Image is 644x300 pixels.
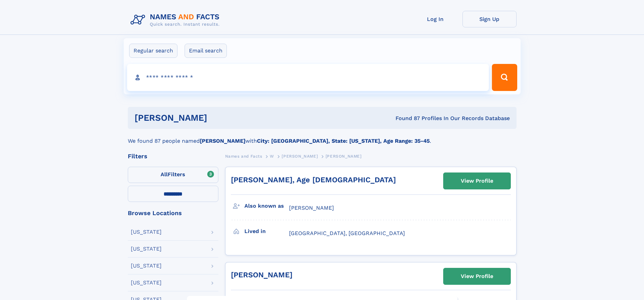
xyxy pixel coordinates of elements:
[231,271,292,279] a: [PERSON_NAME]
[244,200,289,212] h3: Also known as
[461,269,493,284] div: View Profile
[131,229,162,235] div: [US_STATE]
[244,226,289,237] h3: Lived in
[492,64,517,91] button: Search Button
[131,263,162,269] div: [US_STATE]
[129,44,177,58] label: Regular search
[444,173,510,189] a: View Profile
[135,114,302,122] h1: [PERSON_NAME]
[231,176,396,184] a: [PERSON_NAME], Age [DEMOGRAPHIC_DATA]
[200,138,245,144] b: [PERSON_NAME]
[408,11,462,27] a: Log In
[289,230,405,236] span: [GEOGRAPHIC_DATA], [GEOGRAPHIC_DATA]
[257,138,430,144] b: City: [GEOGRAPHIC_DATA], State: [US_STATE], Age Range: 35-45
[444,268,510,284] a: View Profile
[131,280,162,285] div: [US_STATE]
[128,167,218,183] label: Filters
[161,171,168,178] span: All
[270,154,274,159] span: W
[128,153,218,159] div: Filters
[462,11,517,27] a: Sign Up
[326,154,362,159] span: [PERSON_NAME]
[131,246,162,252] div: [US_STATE]
[289,205,334,211] span: [PERSON_NAME]
[282,152,318,160] a: [PERSON_NAME]
[185,44,227,58] label: Email search
[128,129,517,145] div: We found 87 people named with .
[301,115,510,122] div: Found 87 Profiles In Our Records Database
[128,11,225,29] img: Logo Names and Facts
[270,152,274,160] a: W
[127,64,489,91] input: search input
[461,173,493,189] div: View Profile
[282,154,318,159] span: [PERSON_NAME]
[225,152,262,160] a: Names and Facts
[128,210,218,216] div: Browse Locations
